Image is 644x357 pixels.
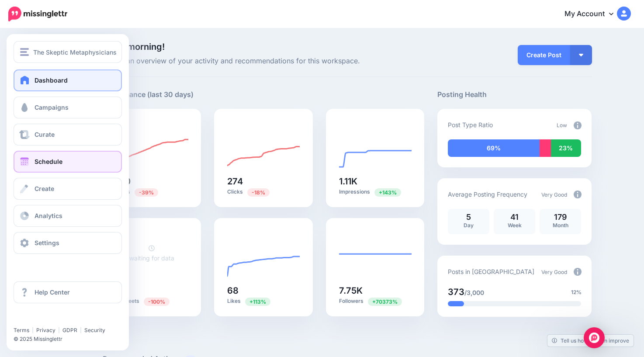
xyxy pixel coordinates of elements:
h5: 180 [116,177,188,186]
span: Previous period: 336 [247,188,270,197]
h5: 1.11K [339,177,412,186]
a: Tell us how we can improve [547,335,634,347]
li: © 2025 Missinglettr [14,335,128,343]
p: 179 [544,213,577,221]
img: info-circle-grey.png [574,268,582,276]
span: Good morning! [103,42,165,52]
iframe: Twitter Follow Button [14,314,81,323]
a: waiting for data [129,244,174,262]
p: Post Type Ratio [448,120,493,130]
h5: 68 [227,286,300,295]
div: 12% of your posts in the last 30 days have been from Drip Campaigns [448,301,464,306]
span: Very Good [541,269,567,275]
h5: Performance (last 30 days) [103,89,194,100]
span: Analytics [35,212,62,219]
img: menu.png [20,48,29,56]
span: | [58,327,60,333]
a: Security [84,327,105,333]
a: Dashboard [14,69,122,91]
div: Open Intercom Messenger [584,327,605,348]
span: The Skeptic Metaphysicians [33,47,117,57]
p: Posts in [GEOGRAPHIC_DATA] [448,267,534,277]
img: info-circle-grey.png [574,121,582,129]
a: Create Post [518,45,570,65]
span: 373 [448,287,464,297]
span: Schedule [35,158,62,165]
p: Clicks [227,188,300,196]
h5: Posting Health [437,89,592,100]
a: Create [14,178,122,200]
span: Previous period: 293 [135,188,158,197]
p: 41 [498,213,531,221]
a: My Account [556,3,631,25]
a: Privacy [36,327,55,333]
p: Retweets [116,297,188,305]
p: Posts [116,188,188,196]
span: Curate [35,131,55,138]
div: 8% of your posts in the last 30 days have been from Curated content [540,139,551,157]
span: 12% [571,288,582,297]
img: Missinglettr [8,7,67,21]
h5: 7.75K [339,286,412,295]
p: 5 [452,213,485,221]
span: Here's an overview of your activity and recommendations for this workspace. [103,55,425,67]
span: Very Good [541,191,567,198]
a: Schedule [14,151,122,173]
span: Previous period: 455 [374,188,401,197]
div: 23% of your posts in the last 30 days were manually created (i.e. were not from Drip Campaigns or... [551,139,582,157]
p: Followers [339,297,412,305]
span: /3,000 [464,289,484,296]
span: Campaigns [35,104,69,111]
img: info-circle-grey.png [574,191,582,198]
span: Week [508,222,522,229]
a: Settings [14,232,122,254]
a: Terms [14,327,29,333]
span: | [80,327,82,333]
span: Dashboard [35,76,68,84]
p: Impressions [339,188,412,196]
h5: 0 [116,286,188,295]
span: | [32,327,34,333]
span: Day [464,222,474,229]
span: Month [553,222,568,229]
span: Create [35,185,54,192]
span: Settings [35,239,59,246]
span: Previous period: 3 [144,298,170,306]
p: Likes [227,297,300,305]
img: arrow-down-white.png [579,54,583,56]
a: Curate [14,124,122,146]
a: GDPR [62,327,77,333]
h5: 274 [227,177,300,186]
p: Average Posting Frequency [448,189,527,199]
span: Previous period: 32 [245,298,270,306]
span: Previous period: 11 [368,298,402,306]
a: Analytics [14,205,122,227]
div: 69% of your posts in the last 30 days have been from Drip Campaigns [448,139,540,157]
span: Help Center [35,288,70,296]
span: Low [557,122,567,128]
a: Campaigns [14,97,122,118]
button: The Skeptic Metaphysicians [14,41,122,63]
a: Help Center [14,281,122,303]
